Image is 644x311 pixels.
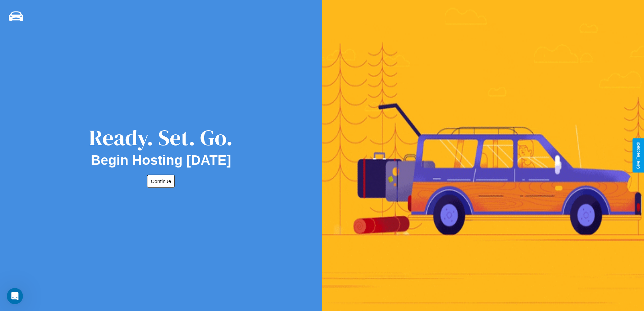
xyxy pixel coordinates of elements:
iframe: Intercom live chat [7,288,23,304]
button: Continue [147,175,175,188]
div: Ready. Set. Go. [89,123,233,153]
div: Give Feedback [636,142,641,169]
h2: Begin Hosting [DATE] [91,153,231,168]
